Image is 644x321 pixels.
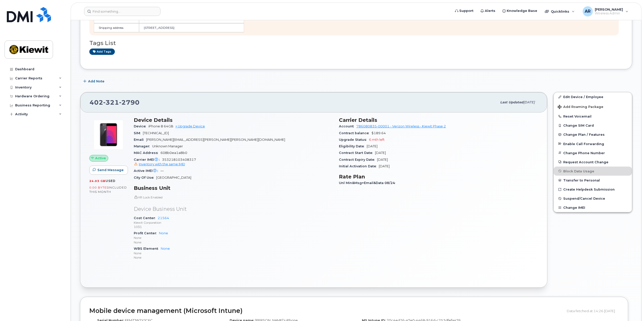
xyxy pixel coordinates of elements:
[554,148,632,157] button: Change Phone Number
[134,185,333,191] h3: Business Unit
[499,6,541,16] a: Knowledge Base
[134,124,148,128] span: Device
[134,247,161,250] span: WBS Element
[541,6,578,16] div: Quicklinks
[93,120,124,150] img: image20231002-3703462-bzhi73.jpeg
[554,157,632,167] button: Request Account Change
[339,138,369,142] span: Upgrade Status
[95,156,106,160] span: Active
[554,139,632,148] button: Enable Call Forwarding
[139,23,244,32] td: [STREET_ADDRESS]
[500,100,523,104] span: Last updated
[159,231,168,235] a: None
[134,251,333,255] p: None
[134,138,146,142] span: Email
[134,151,160,155] span: MAC Address
[477,6,499,16] a: Alerts
[152,144,183,148] span: Unknown Manager
[89,166,128,175] button: Send Message
[339,174,538,180] h3: Rate Plan
[160,169,164,173] span: —
[134,158,333,167] span: 353218103408317
[89,49,115,55] a: Add tags
[379,164,390,168] span: [DATE]
[134,162,185,166] a: Inventory with the same IMEI
[134,205,333,213] p: Device Business Unit
[80,77,109,86] button: Add Note
[134,255,333,260] p: None
[134,158,162,162] span: Carrier IMEI
[89,186,109,189] span: 0.00 Bytes
[377,158,388,162] span: [DATE]
[563,133,605,136] span: Change Plan / Features
[134,144,152,148] span: Manager
[143,131,169,135] span: [TECHNICAL_ID]
[485,8,495,13] span: Alerts
[134,117,333,123] h3: Device Details
[161,247,170,250] a: None
[139,162,185,166] span: Inventory with the same IMEI
[90,99,140,106] span: 402
[356,124,446,128] a: 786080835-00001 - Verizon Wireless - Kiewit Phase 2
[134,176,156,179] span: City Of Use
[367,144,378,148] span: [DATE]
[369,138,385,142] span: 6 mth left
[134,240,333,244] p: None
[94,23,139,32] td: Shipping address
[158,216,169,220] a: 21564
[148,124,173,128] span: iPhone 8 64GB
[134,225,333,229] p: 1031
[459,8,473,13] span: Support
[554,130,632,139] button: Change Plan / Features
[595,7,623,11] span: [PERSON_NAME]
[97,168,124,172] span: Send Message
[523,100,535,104] span: [DATE]
[156,176,191,179] span: [GEOGRAPHIC_DATA]
[89,307,563,314] h2: Mobile device management (Microsoft Intune)
[339,151,375,155] span: Contract Start Date
[119,99,140,106] span: 2790
[567,306,619,316] div: Data fetched at 14:26 [DATE]
[84,7,160,16] input: Find something...
[339,164,379,168] span: Initial Activation Date
[375,151,386,155] span: [DATE]
[134,131,143,135] span: SIM
[339,158,377,162] span: Contract Expiry Date
[579,6,632,16] div: Amanda Reidler
[103,99,119,106] span: 321
[554,167,632,176] button: Block Data Usage
[554,101,632,112] button: Add Roaming Package
[339,124,356,128] span: Account
[134,220,333,225] p: Kiewit Corporation
[585,8,591,14] span: AR
[554,121,632,130] button: Change SIM Card
[134,195,333,199] p: HR Lock Enabled
[134,169,160,173] span: Active IMEI
[595,11,623,15] span: Wireless Admin
[339,181,398,185] span: Unl Min&Msg+Email&Data 08/24
[554,185,632,194] a: Create Helpdesk Submission
[551,9,569,13] span: Quicklinks
[622,299,640,317] iframe: Messenger Launcher
[134,236,333,240] p: None
[371,131,386,135] span: $189.64
[175,124,205,128] a: + Upgrade Device
[105,179,116,183] span: used
[554,194,632,203] button: Suspend/Cancel Device
[339,144,367,148] span: Eligibility Date
[507,8,537,13] span: Knowledge Base
[89,179,105,183] span: 24.03 GB
[554,112,632,121] button: Reset Voicemail
[134,216,158,220] span: Cost Center
[134,231,159,235] span: Profit Center
[563,197,605,200] span: Suspend/Cancel Device
[339,131,371,135] span: Contract balance
[89,40,623,46] h3: Tags List
[88,79,104,84] span: Add Note
[160,151,187,155] span: 608b0ea1a8b0
[146,138,285,142] span: [PERSON_NAME][EMAIL_ADDRESS][PERSON_NAME][PERSON_NAME][DOMAIN_NAME]
[554,92,632,101] a: Edit Device / Employee
[554,203,632,212] button: Change IMEI
[451,6,477,16] a: Support
[554,176,632,185] button: Transfer to Personal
